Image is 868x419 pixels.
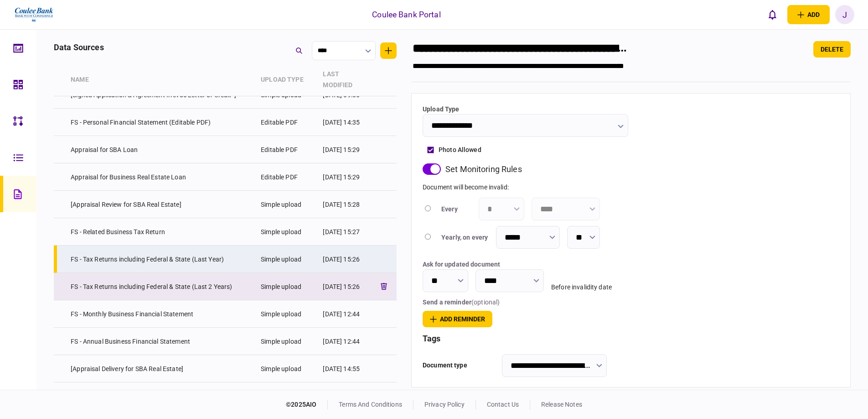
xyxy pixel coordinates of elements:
div: before invalidity date [551,283,612,292]
td: [DATE] 12:44 [318,328,371,355]
div: set monitoring rules [445,163,522,175]
td: Editable PDF [256,163,318,191]
td: [Appraisal Review for SBA Real Estate] [66,191,256,218]
td: [DATE] 14:55 [318,355,371,382]
span: ( optional ) [471,299,500,306]
div: Document type [423,354,496,377]
td: FS - Annual Business Financial Statement [66,328,256,355]
td: Simple upload [256,191,318,218]
td: [DATE] 15:29 [318,163,371,191]
a: terms and conditions [339,401,402,408]
div: data sources [54,41,104,53]
td: Appraisal for Business Real Estate Loan [66,163,256,191]
td: Simple upload [256,328,318,355]
td: Editable PDF [256,136,318,163]
img: client company logo [14,3,54,26]
td: [DATE] 15:28 [318,191,371,218]
td: Simple upload [256,382,318,410]
td: [DATE] 15:29 [318,136,371,163]
td: Simple upload [256,355,318,382]
td: Simple upload [256,246,318,273]
td: [Appraisal Delivery for Business Real Estate] [66,382,256,410]
span: Send a reminder [423,299,471,306]
div: ask for updated document [423,260,544,269]
td: [DATE] 15:27 [318,218,371,246]
td: Simple upload [256,218,318,246]
td: FS - Personal Financial Statement (Editable PDF) [66,109,256,136]
td: [DATE] 12:44 [318,300,371,328]
td: [DATE] 15:26 [318,246,371,273]
h3: tags [423,335,839,343]
div: © 2025 AIO [286,400,328,409]
td: Simple upload [256,273,318,300]
td: [DATE] 15:26 [318,273,371,300]
button: J [835,5,854,24]
div: document will become invalid : [423,183,839,192]
td: FS - Monthly Business Financial Statement [66,300,256,328]
div: Coulee Bank Portal [372,9,440,21]
button: open notifications list [763,5,782,24]
td: [Appraisal Delivery for SBA Real Estate] [66,355,256,382]
div: yearly, on every [441,233,489,242]
input: Upload Type [423,114,628,137]
label: Upload Type [423,105,628,114]
td: FS - Tax Returns including Federal & State (Last Year) [66,246,256,273]
td: Appraisal for SBA Loan [66,136,256,163]
th: Upload Type [256,64,318,96]
th: Name [66,64,256,96]
button: add reminder [423,311,492,327]
td: [DATE] 14:35 [318,109,371,136]
th: last modified [318,64,371,96]
td: Simple upload [256,300,318,328]
a: privacy policy [424,401,465,408]
div: photo allowed [439,145,481,155]
div: every [441,204,471,214]
button: delete [813,41,851,58]
td: FS - Related Business Tax Return [66,218,256,246]
td: [DATE] 14:55 [318,382,371,410]
td: FS - Tax Returns including Federal & State (Last 2 Years) [66,273,256,300]
a: release notes [541,401,582,408]
a: contact us [487,401,519,408]
button: open adding identity options [787,5,830,24]
td: Editable PDF [256,109,318,136]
